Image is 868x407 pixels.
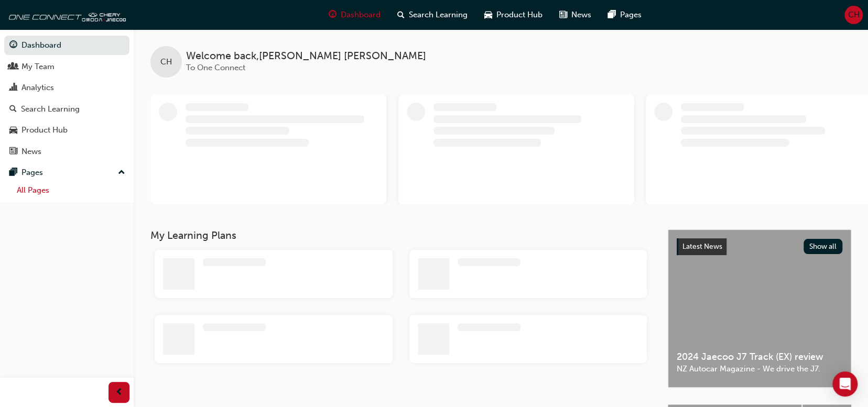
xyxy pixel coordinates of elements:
[21,61,55,73] div: My Team
[559,8,567,21] span: news-icon
[844,6,863,24] button: CH
[804,239,843,254] button: Show all
[677,363,842,375] span: NZ Autocar Magazine - We drive the J7.
[551,4,600,26] a: news-iconNews
[571,9,591,21] span: News
[608,8,616,21] span: pages-icon
[848,9,860,21] span: CH
[668,229,851,388] a: Latest NewsShow all2024 Jaecoo J7 Track (EX) reviewNZ Autocar Magazine - We drive the J7.
[4,120,129,140] a: Product Hub
[9,105,17,114] span: search-icon
[9,83,17,93] span: chart-icon
[4,100,129,119] a: Search Learning
[186,63,245,72] span: To One Connect
[4,163,129,182] button: Pages
[9,168,17,178] span: pages-icon
[21,103,80,115] div: Search Learning
[320,4,389,26] a: guage-iconDashboard
[409,9,468,21] span: Search Learning
[21,146,41,158] div: News
[4,36,129,55] a: Dashboard
[832,371,858,397] div: Open Intercom Messenger
[677,238,842,255] a: Latest NewsShow all
[150,229,651,241] h3: My Learning Plans
[600,4,650,26] a: pages-iconPages
[677,351,842,363] span: 2024 Jaecoo J7 Track (EX) review
[4,78,129,97] a: Analytics
[496,9,542,21] span: Product Hub
[9,147,17,157] span: news-icon
[4,34,129,163] button: DashboardMy TeamAnalyticsSearch LearningProduct HubNews
[484,8,492,21] span: car-icon
[4,142,129,161] a: News
[329,8,337,21] span: guage-icon
[21,82,54,94] div: Analytics
[4,57,129,76] a: My Team
[9,126,17,135] span: car-icon
[115,386,123,399] span: prev-icon
[21,167,43,179] div: Pages
[9,41,17,50] span: guage-icon
[620,9,642,21] span: Pages
[682,242,722,251] span: Latest News
[13,182,129,199] a: All Pages
[5,4,126,25] img: oneconnect
[186,50,426,62] span: Welcome back , [PERSON_NAME] [PERSON_NAME]
[476,4,551,26] a: car-iconProduct Hub
[341,9,381,21] span: Dashboard
[9,62,17,72] span: people-icon
[21,124,68,136] div: Product Hub
[397,8,405,21] span: search-icon
[118,166,125,180] span: up-icon
[389,4,476,26] a: search-iconSearch Learning
[160,56,172,68] span: CH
